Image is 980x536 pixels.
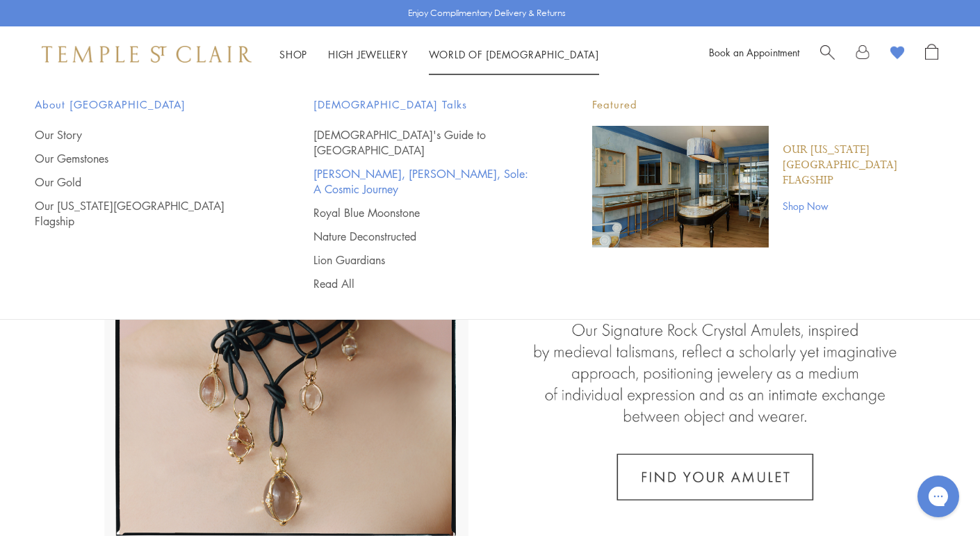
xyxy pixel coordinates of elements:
a: Our [US_STATE][GEOGRAPHIC_DATA] Flagship [35,198,258,229]
nav: Main navigation [279,46,599,63]
a: High JewelleryHigh Jewellery [328,47,408,61]
a: Our Gold [35,174,258,190]
a: World of [DEMOGRAPHIC_DATA]World of [DEMOGRAPHIC_DATA] [429,47,599,61]
a: Our Story [35,127,258,143]
a: Shop Now [783,198,945,213]
iframe: Gorgias live chat messenger [910,471,966,522]
p: Enjoy Complimentary Delivery & Returns [408,6,566,20]
a: Read All [313,276,537,291]
p: Featured [592,96,945,113]
span: [DEMOGRAPHIC_DATA] Talks [313,96,537,113]
a: View Wishlist [890,44,904,65]
a: Nature Deconstructed [313,229,537,244]
a: [PERSON_NAME], [PERSON_NAME], Sole: A Cosmic Journey [313,166,537,197]
a: Lion Guardians [313,252,537,268]
a: [DEMOGRAPHIC_DATA]'s Guide to [GEOGRAPHIC_DATA] [313,127,537,158]
span: About [GEOGRAPHIC_DATA] [35,96,258,113]
a: Search [820,44,835,65]
img: Temple St. Clair [42,46,252,63]
a: Our Gemstones [35,151,258,166]
a: Open Shopping Bag [925,44,938,65]
a: Our [US_STATE][GEOGRAPHIC_DATA] Flagship [783,143,945,188]
a: Book an Appointment [709,45,799,59]
a: ShopShop [279,47,307,61]
a: Royal Blue Moonstone [313,205,537,220]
